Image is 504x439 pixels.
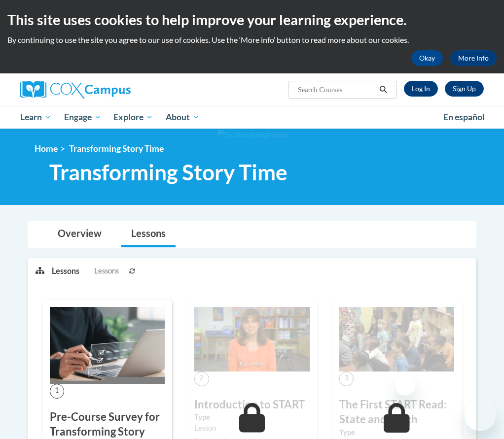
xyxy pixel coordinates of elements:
a: Log In [404,81,438,97]
input: Search Courses [297,84,376,96]
span: 3 [339,371,354,386]
span: Transforming Story Time [69,143,164,154]
h2: This site uses cookies to help improve your learning experience. [7,10,497,30]
label: Type [339,427,454,438]
img: Course Image [50,307,165,384]
a: Lessons [121,221,176,247]
button: Okay [411,50,443,66]
span: Explore [113,111,153,123]
a: About [159,106,206,129]
iframe: Button to launch messaging window [465,400,496,431]
h3: Introduction to START [194,397,309,412]
p: Lessons [52,266,79,276]
div: Main menu [13,106,491,129]
button: Search [376,84,391,96]
span: Learn [20,111,51,123]
a: Explore [107,106,159,129]
img: Course Image [194,307,309,371]
span: Transforming Story Time [49,159,288,185]
img: Section background [217,130,287,140]
a: Engage [58,106,108,129]
iframe: Close message [396,376,415,396]
a: En español [437,107,491,128]
a: Register [445,81,484,97]
a: Overview [48,221,111,247]
span: Lessons [94,266,119,276]
span: En español [443,112,485,122]
a: Cox Campus [20,81,165,99]
label: Type [194,412,309,423]
a: Home [35,143,58,154]
span: 1 [50,384,64,398]
span: Engage [64,111,101,123]
a: More Info [450,50,497,66]
span: About [166,111,199,123]
img: Cox Campus [20,81,131,99]
h3: The First START Read: State and Teach [339,397,454,428]
p: By continuing to use the site you agree to our use of cookies. Use the ‘More info’ button to read... [7,34,497,45]
span: 2 [194,371,209,386]
a: Learn [14,106,58,129]
img: Course Image [339,307,454,371]
div: Lesson [194,423,309,434]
